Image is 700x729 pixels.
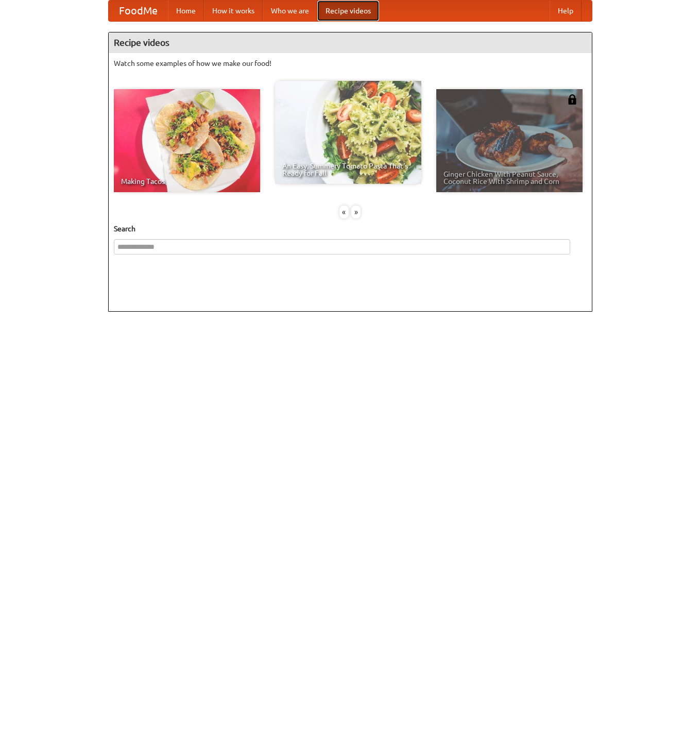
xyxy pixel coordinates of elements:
p: Watch some examples of how we make our food! [114,58,587,69]
a: FoodMe [109,1,168,21]
h5: Search [114,224,587,234]
a: Home [168,1,204,21]
div: « [339,206,349,218]
a: Recipe videos [317,1,379,21]
h4: Recipe videos [109,32,592,53]
img: 483408.png [567,94,577,105]
span: Making Tacos [121,178,253,185]
a: Who we are [263,1,317,21]
a: An Easy, Summery Tomato Pasta That's Ready for Fall [275,81,421,184]
span: An Easy, Summery Tomato Pasta That's Ready for Fall [282,162,414,177]
a: How it works [204,1,263,21]
a: Help [550,1,582,21]
div: » [351,206,361,218]
a: Making Tacos [114,89,260,192]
